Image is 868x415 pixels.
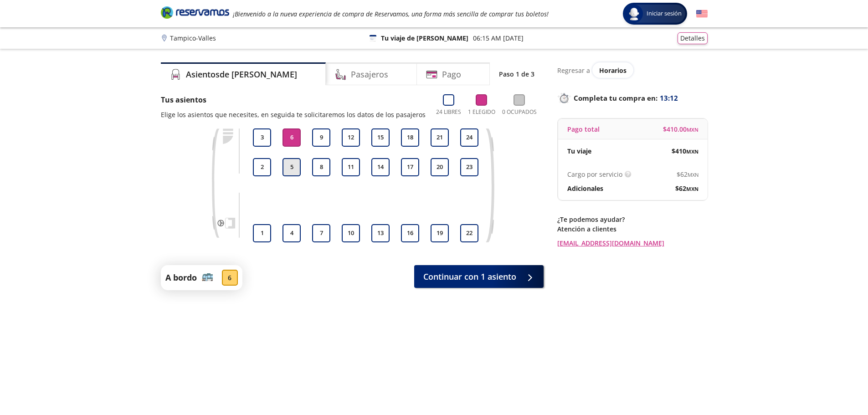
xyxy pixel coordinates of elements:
span: $ 62 [675,184,699,193]
button: 20 [431,158,449,176]
em: ¡Bienvenido a la nueva experiencia de compra de Reservamos, una forma más sencilla de comprar tus... [233,10,549,18]
button: Detalles [678,32,708,44]
button: 14 [371,158,390,176]
button: 6 [282,128,301,147]
button: 2 [253,158,271,176]
p: Tu viaje [567,146,591,156]
div: 6 [222,270,238,286]
i: Brand Logo [161,5,229,19]
p: Paso 1 de 3 [499,69,534,79]
button: 1 [253,224,271,242]
button: 12 [342,128,360,147]
button: English [696,8,708,20]
span: Continuar con 1 asiento [423,271,516,283]
button: 16 [401,224,419,242]
p: Tus asientos [161,94,426,105]
button: 11 [342,158,360,176]
p: Elige los asientos que necesites, en seguida te solicitaremos los datos de los pasajeros [161,110,426,119]
p: Pago total [567,124,600,134]
h4: Asientos de [PERSON_NAME] [186,68,297,81]
button: 4 [282,224,301,242]
small: MXN [687,126,699,133]
button: 21 [431,128,449,147]
span: Iniciar sesión [643,9,685,18]
p: Adicionales [567,184,603,193]
button: 17 [401,158,419,176]
p: Regresar a [557,66,590,75]
small: MXN [688,171,699,178]
button: 23 [460,158,478,176]
h4: Pasajeros [351,68,388,81]
small: MXN [686,148,699,155]
p: ¿Te podemos ayudar? [557,215,708,224]
h4: Pago [442,68,461,81]
span: $ 410.00 [663,124,699,134]
button: 3 [253,128,271,147]
p: 24 Libres [436,108,461,116]
span: Horarios [599,66,627,75]
button: 24 [460,128,478,147]
button: 9 [312,128,330,147]
p: Tampico - Valles [170,33,216,43]
button: 18 [401,128,419,147]
div: Regresar a ver horarios [557,62,708,78]
button: 22 [460,224,478,242]
button: 19 [431,224,449,242]
button: 10 [342,224,360,242]
p: Tu viaje de [PERSON_NAME] [381,33,468,43]
p: Atención a clientes [557,224,708,234]
p: 06:15 AM [DATE] [473,33,524,43]
button: 7 [312,224,330,242]
button: 8 [312,158,330,176]
a: [EMAIL_ADDRESS][DOMAIN_NAME] [557,238,708,248]
span: $ 62 [677,169,699,179]
small: MXN [686,185,699,192]
p: 0 Ocupados [502,108,537,116]
button: Continuar con 1 asiento [414,265,544,288]
span: $ 410 [672,146,699,156]
p: A bordo [165,272,197,284]
p: Completa tu compra en : [557,92,708,104]
a: Brand Logo [161,5,229,22]
p: Cargo por servicio [567,169,622,179]
button: 13 [371,224,390,242]
span: 13:12 [660,93,678,103]
p: 1 Elegido [468,108,495,116]
button: 15 [371,128,390,147]
button: 5 [282,158,301,176]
